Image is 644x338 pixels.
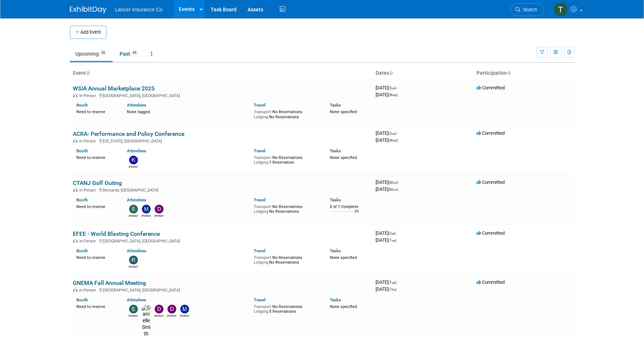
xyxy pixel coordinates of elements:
[79,239,98,244] span: In-Person
[330,248,341,253] a: Tasks
[254,255,272,260] span: Transport:
[73,179,122,186] a: CTANJ Golf Outing
[254,160,269,165] span: Lodging:
[167,313,176,318] div: Dana Turilli
[127,248,146,253] a: Attendees
[254,254,319,265] div: No Reservations No Reservations
[477,279,505,285] span: Committed
[129,256,138,264] img: Ralph Burnham
[73,230,160,237] a: EFEE - World Blasting Conference
[73,92,370,98] div: [GEOGRAPHIC_DATA], [GEOGRAPHIC_DATA]
[520,7,537,12] span: Search
[254,154,319,165] div: No Reservations 1 Reservation
[376,85,399,90] span: [DATE]
[76,254,116,260] div: Need to reserve
[376,186,398,192] span: [DATE]
[131,50,139,56] span: 65
[79,288,98,293] span: In-Person
[376,286,396,292] span: [DATE]
[155,205,163,213] img: Dennis Kelly
[154,313,163,318] div: Dennis Kelly
[477,230,505,236] span: Committed
[142,213,151,218] div: Matt Mushorn
[373,67,474,79] th: Dates
[73,239,78,242] img: In-Person Event
[507,70,511,76] a: Sort by Participation Type
[76,303,116,309] div: Need to reserve
[76,154,116,160] div: Need to reserve
[397,230,398,236] span: -
[376,179,400,185] span: [DATE]
[254,109,272,114] span: Transport:
[142,205,151,213] img: Matt Mushorn
[388,281,396,285] span: (Tue)
[115,7,163,12] span: Lancer Insurance Co
[398,279,399,285] span: -
[127,103,146,108] a: Attendees
[254,203,319,214] div: No Reservations No Reservations
[129,164,138,169] div: kathy egan
[254,260,269,265] span: Lodging:
[127,197,146,203] a: Attendees
[129,313,138,318] div: Steven O'Shea
[376,92,398,97] span: [DATE]
[254,209,269,214] span: Lodging:
[180,313,189,318] div: Michael Arcario
[73,287,370,293] div: [GEOGRAPHIC_DATA], [GEOGRAPHIC_DATA]
[254,309,269,314] span: Lodging:
[73,130,184,137] a: ACRA- Performance and Policy Conference
[388,131,396,135] span: (Sun)
[73,238,370,244] div: [GEOGRAPHIC_DATA], [GEOGRAPHIC_DATA]
[398,130,399,136] span: -
[73,85,155,92] a: WSIA Annual Marketplace 2025
[76,297,88,302] a: Booth
[73,187,370,193] div: Bernards, [GEOGRAPHIC_DATA]
[254,108,319,119] div: No Reservations No Reservations
[254,197,265,203] a: Travel
[129,305,138,313] img: Steven O'Shea
[73,279,146,286] a: GNEMA Fall Annual Meeting
[511,3,544,16] a: Search
[129,156,138,164] img: kathy egan
[376,237,396,243] span: [DATE]
[70,6,106,14] img: ExhibitDay
[477,179,505,185] span: Committed
[399,179,400,185] span: -
[330,148,341,153] a: Tasks
[127,148,146,153] a: Attendees
[330,255,357,260] span: None specified
[127,297,146,302] a: Attendees
[376,230,398,236] span: [DATE]
[389,70,393,76] a: Sort by Start Date
[79,139,98,144] span: In-Person
[76,248,88,253] a: Booth
[73,139,78,142] img: In-Person Event
[388,138,398,142] span: (Wed)
[254,304,272,309] span: Transport:
[155,305,163,313] img: Dennis Kelly
[330,109,357,114] span: None specified
[129,205,138,213] img: Steven O'Shea
[398,85,399,90] span: -
[254,303,319,314] div: No Reservations 5 Reservations
[254,248,265,253] a: Travel
[254,297,265,302] a: Travel
[330,297,341,302] a: Tasks
[355,209,359,219] td: 0%
[76,103,88,108] a: Booth
[154,213,163,218] div: Dennis Kelly
[167,305,176,313] img: Dana Turilli
[114,47,144,61] a: Past65
[142,305,151,337] img: Danielle Smith
[376,137,398,143] span: [DATE]
[73,188,78,192] img: In-Person Event
[129,213,138,218] div: Steven O'Shea
[254,155,272,160] span: Transport:
[76,148,88,153] a: Booth
[388,86,396,90] span: (Sun)
[330,204,370,209] div: 0 of 1 Complete
[129,264,138,269] div: Ralph Burnham
[70,67,373,79] th: Event
[388,181,398,185] span: (Mon)
[474,67,575,79] th: Participation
